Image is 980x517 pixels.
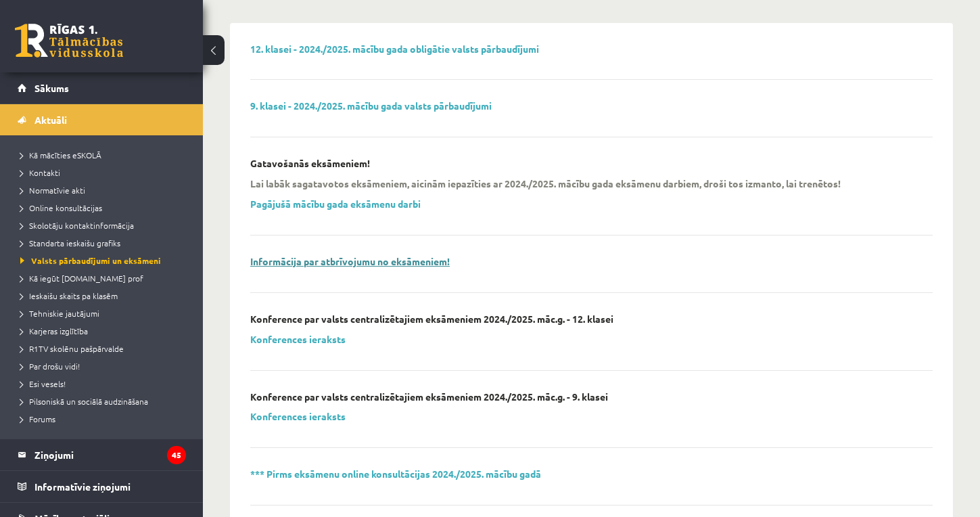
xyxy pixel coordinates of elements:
[34,439,186,470] legend: Ziņojumi
[250,158,370,169] p: Gatavošanās eksāmeniem!
[20,413,55,424] span: Forums
[18,104,186,135] a: Aktuāli
[20,184,189,196] a: Normatīvie akti
[18,72,186,104] a: Sākums
[20,395,189,407] a: Pilsoniskā un sociālā audzināšana
[20,238,120,248] span: Standarta ieskaišu grafiks
[20,255,161,266] span: Valsts pārbaudījumi un eksāmeni
[250,313,613,325] p: Konference par valsts centralizētajiem eksāmeniem 2024./2025. māc.g. - 12. klasei
[20,150,101,160] span: Kā mācīties eSKOLĀ
[34,471,186,502] legend: Informatīvie ziņojumi
[20,378,189,390] a: Esi vesels!
[20,361,80,372] span: Par drošu vidi!
[250,177,841,189] p: Lai labāk sagatavotos eksāmeniem, aicinām iepazīties ar 2024./2025. mācību gada eksāmenu darbiem,...
[34,114,67,126] span: Aktuāli
[250,198,421,210] a: Pagājušā mācību gada eksāmenu darbi
[20,378,66,389] span: Esi vesels!
[20,308,99,319] span: Tehniskie jautājumi
[20,325,88,336] span: Karjeras izglītība
[20,185,85,196] span: Normatīvie akti
[20,202,189,214] a: Online konsultācijas
[20,396,148,407] span: Pilsoniskā un sociālā audzināšana
[20,325,189,337] a: Karjeras izglītība
[20,360,189,372] a: Par drošu vidi!
[20,413,189,425] a: Forums
[20,167,60,178] span: Kontakti
[18,471,186,502] a: Informatīvie ziņojumi
[250,43,539,55] a: 12. klasei - 2024./2025. mācību gada obligātie valsts pārbaudījumi
[20,219,189,231] a: Skolotāju kontaktinformācija
[250,255,450,267] a: Informācija par atbrīvojumu no eksāmeniem!
[167,446,186,464] i: 45
[20,254,189,267] a: Valsts pārbaudījumi un eksāmeni
[20,290,118,301] span: Ieskaišu skaits pa klasēm
[20,307,189,319] a: Tehniskie jautājumi
[20,149,189,161] a: Kā mācīties eSKOLĀ
[250,391,608,403] p: Konference par valsts centralizētajiem eksāmeniem 2024./2025. māc.g. - 9. klasei
[20,343,124,354] span: R1TV skolēnu pašpārvalde
[15,24,123,58] a: Rīgas 1. Tālmācības vidusskola
[20,202,102,213] span: Online konsultācijas
[250,468,541,480] a: *** Pirms eksāmenu online konsultācijas 2024./2025. mācību gadā
[20,166,189,179] a: Kontakti
[20,237,189,249] a: Standarta ieskaišu grafiks
[34,82,69,94] span: Sākums
[250,99,492,112] a: 9. klasei - 2024./2025. mācību gada valsts pārbaudījumi
[250,333,346,345] a: Konferences ieraksts
[20,290,189,302] a: Ieskaišu skaits pa klasēm
[18,439,186,470] a: Ziņojumi45
[20,273,143,284] span: Kā iegūt [DOMAIN_NAME] prof
[20,272,189,284] a: Kā iegūt [DOMAIN_NAME] prof
[20,342,189,355] a: R1TV skolēnu pašpārvalde
[20,220,134,231] span: Skolotāju kontaktinformācija
[250,410,346,422] a: Konferences ieraksts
